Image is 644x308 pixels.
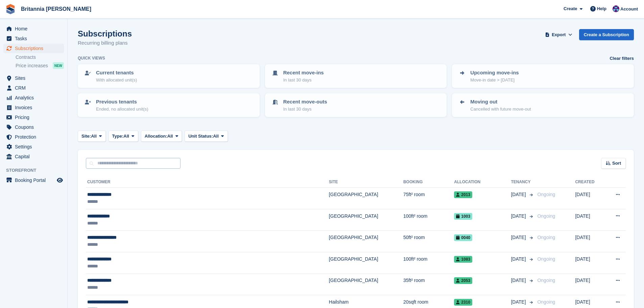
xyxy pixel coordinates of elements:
[15,44,55,53] span: Subscriptions
[537,256,555,262] span: Ongoing
[564,5,577,12] span: Create
[185,131,228,142] button: Unit Status: All
[3,83,64,93] a: menu
[511,256,527,263] span: [DATE]
[613,5,619,12] img: Becca Clark
[403,177,454,188] th: Booking
[454,299,472,306] span: 2310
[3,132,64,142] a: menu
[575,177,604,188] th: Created
[470,77,519,84] p: Move-in date > [DATE]
[91,133,97,140] span: All
[78,131,106,142] button: Site: All
[403,231,454,252] td: 50ft² room
[454,234,472,241] span: 0040
[123,133,129,140] span: All
[3,93,64,102] a: menu
[3,44,64,53] a: menu
[544,29,574,40] button: Export
[96,106,148,113] p: Ended, no allocated unit(s)
[511,191,527,198] span: [DATE]
[537,192,555,197] span: Ongoing
[3,24,64,33] a: menu
[188,133,213,140] span: Unit Status:
[15,24,55,33] span: Home
[18,3,94,15] a: Britannia [PERSON_NAME]
[329,177,403,188] th: Site
[575,231,604,252] td: [DATE]
[15,34,55,43] span: Tasks
[454,191,472,198] span: 2013
[16,62,64,69] a: Price increases NEW
[96,98,148,106] p: Previous tenants
[552,31,566,38] span: Export
[15,132,55,142] span: Protection
[15,142,55,151] span: Settings
[3,34,64,43] a: menu
[5,4,16,14] img: stora-icon-8386f47178a22dfd0bd8f6a31ec36ba5ce8667c1dd55bd0f319d3a0aa187defe.svg
[329,209,403,231] td: [GEOGRAPHIC_DATA]
[329,274,403,295] td: [GEOGRAPHIC_DATA]
[537,278,555,283] span: Ongoing
[16,63,48,69] span: Price increases
[579,29,634,40] a: Create a Subscription
[454,256,472,263] span: 1083
[597,5,606,12] span: Help
[3,73,64,83] a: menu
[283,77,324,84] p: In last 30 days
[81,133,91,140] span: Site:
[3,152,64,161] a: menu
[15,113,55,122] span: Pricing
[109,131,138,142] button: Type: All
[56,176,64,184] a: Preview store
[537,235,555,240] span: Ongoing
[511,299,527,306] span: [DATE]
[470,98,531,106] p: Moving out
[15,93,55,102] span: Analytics
[3,113,64,122] a: menu
[329,231,403,252] td: [GEOGRAPHIC_DATA]
[3,103,64,112] a: menu
[283,69,324,77] p: Recent move-ins
[78,55,105,61] h6: Quick views
[96,77,137,84] p: With allocated unit(s)
[453,94,633,116] a: Moving out Cancelled with future move-out
[15,175,55,185] span: Booking Portal
[3,175,64,185] a: menu
[575,188,604,209] td: [DATE]
[145,133,167,140] span: Allocation:
[3,122,64,132] a: menu
[511,277,527,284] span: [DATE]
[78,29,132,38] h1: Subscriptions
[15,152,55,161] span: Capital
[15,122,55,132] span: Coupons
[53,62,64,69] div: NEW
[454,177,511,188] th: Allocation
[16,54,64,61] a: Contracts
[511,177,534,188] th: Tenancy
[537,213,555,219] span: Ongoing
[266,94,446,116] a: Recent move-outs In last 30 days
[612,160,621,167] span: Sort
[403,188,454,209] td: 75ft² room
[96,69,137,77] p: Current tenants
[283,106,327,113] p: In last 30 days
[453,65,633,87] a: Upcoming move-ins Move-in date > [DATE]
[454,213,472,220] span: 1003
[610,55,634,62] a: Clear filters
[403,209,454,231] td: 100ft² room
[15,73,55,83] span: Sites
[78,65,259,87] a: Current tenants With allocated unit(s)
[78,39,132,47] p: Recurring billing plans
[283,98,327,106] p: Recent move-outs
[403,274,454,295] td: 35ft² room
[329,188,403,209] td: [GEOGRAPHIC_DATA]
[537,299,555,305] span: Ongoing
[141,131,182,142] button: Allocation: All
[470,69,519,77] p: Upcoming move-ins
[403,252,454,274] td: 100ft² room
[78,94,259,116] a: Previous tenants Ended, no allocated unit(s)
[112,133,124,140] span: Type:
[511,234,527,241] span: [DATE]
[511,213,527,220] span: [DATE]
